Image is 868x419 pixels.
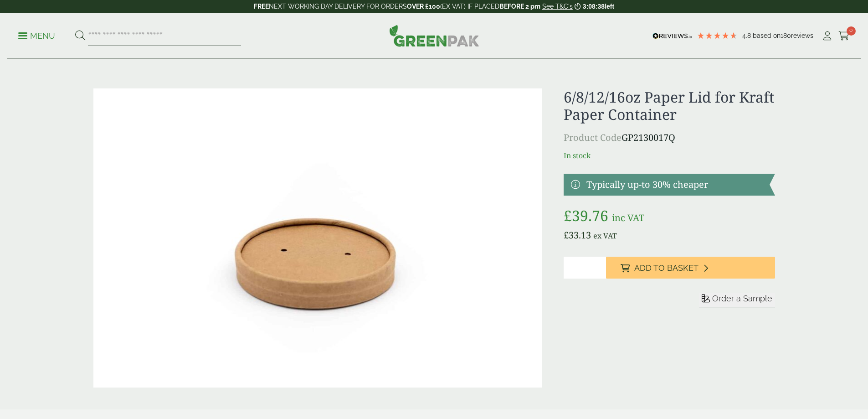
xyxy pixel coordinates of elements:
span: 180 [781,32,791,39]
bdi: 39.76 [564,206,608,225]
p: GP2130017Q [564,131,775,145]
strong: FREE [254,3,269,10]
a: 0 [838,29,850,43]
span: Based on [753,32,781,39]
img: GreenPak Supplies [389,25,479,47]
span: £ [564,206,572,225]
button: Add to Basket [606,257,775,279]
span: inc VAT [612,212,644,224]
i: My Account [822,31,833,41]
i: Cart [838,31,850,41]
span: Add to Basket [634,263,699,273]
bdi: 33.13 [564,229,591,241]
span: 4.8 [742,32,753,39]
a: See T&C's [542,3,573,10]
p: Menu [18,31,55,41]
span: Product Code [564,131,621,144]
span: £ [564,229,569,241]
span: reviews [791,32,813,39]
span: 0 [847,26,856,36]
h1: 6/8/12/16oz Paper Lid for Kraft Paper Container [564,88,775,124]
img: REVIEWS.io [652,33,692,39]
strong: BEFORE 2 pm [499,3,540,10]
button: Order a Sample [699,293,775,307]
span: ex VAT [593,231,617,241]
img: Cardboard Lid.jpg Ezgif.com Webp To Jpg Converter 2 [93,88,542,388]
span: Order a Sample [712,294,772,303]
p: In stock [564,150,775,161]
div: 4.78 Stars [697,31,738,40]
span: 3:08:38 [583,3,605,10]
a: Menu [18,31,55,40]
strong: OVER £100 [407,3,440,10]
span: left [605,3,614,10]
